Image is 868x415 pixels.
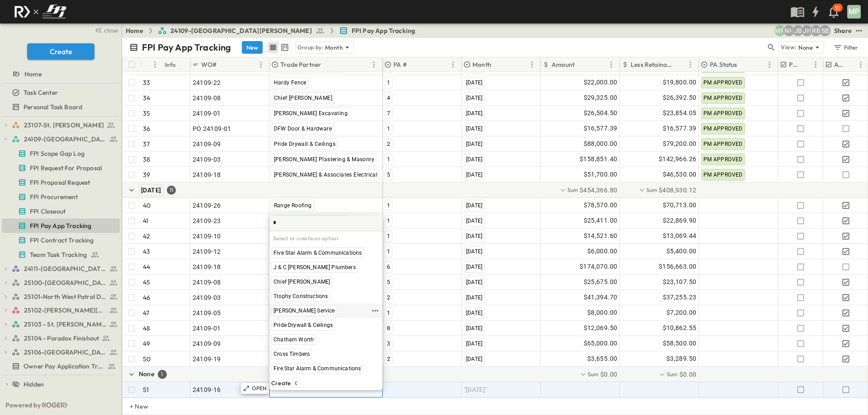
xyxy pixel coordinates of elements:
span: Owner Pay Application Tracking [24,362,104,371]
a: FPI Scope Gap Log [2,147,118,160]
p: 48 [143,324,150,333]
div: Jose Hurtado (jhurtado@fpibuilders.com) [802,25,812,36]
span: c [295,379,297,387]
p: 50 [143,354,151,364]
button: Sort [323,60,333,70]
span: 1 [387,310,390,316]
div: 25102-Christ The Redeemer Anglican Churchtest [2,303,120,317]
span: $8,000.00 [587,308,618,318]
button: MP [846,4,862,19]
span: 2 [387,141,390,147]
div: 25103 - St. [PERSON_NAME] Phase 2test [2,317,120,331]
p: Less Retainage Amount [631,60,673,69]
button: Sort [493,60,503,70]
button: row view [268,42,278,53]
span: [PERSON_NAME] Plastering & Masonry [274,156,375,163]
span: Fire Star Alarm & Communications [274,365,361,372]
span: 24109-22 [193,78,221,87]
span: PM APPROVED [703,126,743,132]
span: 8 [387,325,390,331]
div: 24111-[GEOGRAPHIC_DATA]test [2,261,120,276]
span: 6 [387,264,390,270]
p: 39 [143,170,150,179]
span: FPI Request For Proposal [30,163,102,173]
span: FPI Proposal Request [30,178,90,187]
div: Createc [271,378,381,388]
span: 7 [387,110,390,117]
span: 24109-01 [193,324,221,333]
div: Pride Drywall & Ceilings [271,320,381,331]
p: 34 [143,93,150,103]
p: 51 [143,385,149,394]
span: $19,800.00 [663,77,697,88]
span: close [104,26,118,35]
a: Personal Task Board [2,101,118,113]
span: Task Center [24,88,58,97]
div: Personal Task Boardtest [2,100,120,114]
span: [DATE] [466,79,483,86]
span: Cross Timbers [274,350,310,358]
p: 40 [143,201,151,210]
p: 33 [143,78,150,87]
span: 23107-St. [PERSON_NAME] [24,121,104,130]
button: Menu [368,59,379,70]
span: 25100-Vanguard Prep School [24,278,107,287]
span: 24109-05 [193,308,221,317]
button: New [242,41,263,54]
button: Sort [675,60,685,70]
a: FPI Contract Tracking [2,234,118,247]
div: FPI Pay App Trackingtest [2,219,120,233]
p: PA # [393,60,407,69]
button: kanban view [279,42,290,53]
div: 1 [158,370,167,379]
div: Fire Star Alarm & Communications [271,363,381,374]
span: Five Star Alarm & Communications [274,249,362,256]
a: 25101-North West Patrol Division [12,290,118,303]
p: AA Processed [834,60,846,69]
span: 1 [387,126,390,132]
span: $0.00 [679,370,697,379]
span: Hidden [24,380,44,389]
a: Home [2,68,118,80]
span: 1 [387,156,390,163]
span: Chatham Worth [274,336,314,343]
span: 24109-St. Teresa of Calcutta Parish Hall [24,135,107,144]
button: Menu [606,59,617,70]
span: [DATE] [466,95,483,101]
span: J & C [PERSON_NAME] Plumbers [274,264,356,271]
a: FPI Proposal Request [2,176,118,189]
p: WO# [201,60,217,69]
span: 1 [387,79,390,86]
button: Create [27,43,94,60]
span: $65,000.00 [584,338,618,349]
button: Menu [810,59,821,70]
span: [DATE] [466,233,483,239]
p: Sum [646,186,657,194]
span: [PERSON_NAME] Service [274,307,335,314]
p: Amount [552,60,575,69]
button: Sort [848,60,858,70]
button: Sort [576,60,586,70]
span: 5 [387,279,390,285]
span: PM APPROVED [703,79,743,86]
p: 38 [143,155,150,164]
span: [DATE] [466,218,483,224]
span: 5 [387,172,390,178]
div: 11 [167,186,176,195]
span: $16,577.39 [663,123,697,134]
div: Jeremiah Bailey (jbailey@fpibuilders.com) [793,25,803,36]
span: 24109-19 [193,354,221,364]
span: $25,411.00 [584,215,618,226]
div: FPI Closeouttest [2,204,120,219]
span: $0.00 [600,370,618,379]
p: OPEN [252,385,267,392]
span: 1 [387,202,390,209]
span: $37,255.23 [663,292,697,303]
a: Owner Pay Application Tracking [2,360,118,373]
span: $26,504.50 [584,108,618,118]
span: DFW Door & Hardware [274,126,332,132]
a: FPI Pay App Tracking [2,219,118,232]
p: 36 [143,124,150,133]
span: $79,200.00 [663,139,697,149]
span: FPI Pay App Tracking [30,221,91,230]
